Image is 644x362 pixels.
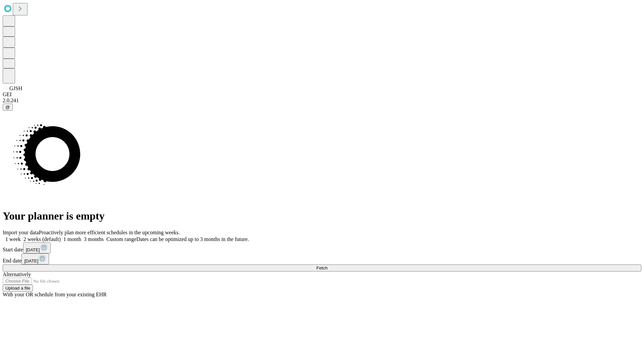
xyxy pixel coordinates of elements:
div: End date [3,253,641,264]
span: With your OR schedule from your existing EHR [3,292,107,297]
button: Fetch [3,264,641,271]
button: [DATE] [21,253,49,264]
span: [DATE] [24,258,38,263]
span: Alternatively [3,271,31,277]
span: GJSH [9,85,22,91]
span: 3 months [84,236,104,242]
div: GEI [3,92,641,98]
span: Proactively plan more efficient schedules in the upcoming weeks. [39,230,180,235]
div: 2.0.241 [3,98,641,104]
span: 2 weeks (default) [23,236,61,242]
span: @ [5,105,10,110]
span: Fetch [316,265,327,270]
h1: Your planner is empty [3,210,641,222]
button: [DATE] [23,242,51,253]
span: Dates can be optimized up to 3 months in the future. [137,236,249,242]
span: 1 week [5,236,21,242]
button: Upload a file [3,285,33,292]
div: Start date [3,242,641,253]
span: 1 month [63,236,81,242]
span: [DATE] [26,247,40,252]
span: Import your data [3,230,39,235]
span: Custom range [106,236,136,242]
button: @ [3,104,13,111]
